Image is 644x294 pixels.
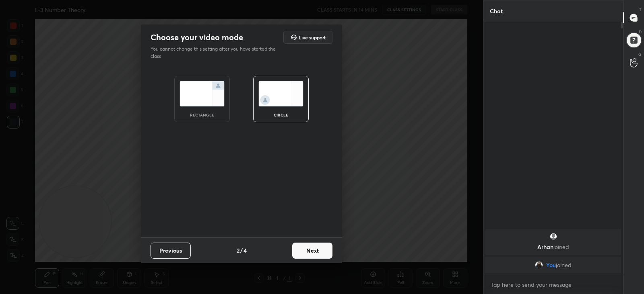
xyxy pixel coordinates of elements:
[151,243,191,259] button: Previous
[237,246,239,255] h4: 2
[151,32,243,43] h2: Choose your video mode
[483,0,509,22] p: Chat
[483,228,623,275] div: grid
[265,113,297,117] div: circle
[151,45,281,60] p: You cannot change this setting after you have started the class
[292,243,332,259] button: Next
[546,262,556,268] span: You
[639,29,642,35] p: D
[244,246,247,255] h4: 4
[553,243,569,251] span: joined
[556,262,572,268] span: joined
[638,51,642,57] p: G
[299,35,326,40] h5: Live support
[490,244,616,250] p: Arhan
[549,233,557,241] img: default.png
[240,246,243,255] h4: /
[180,81,225,106] img: normalScreenIcon.ae25ed63.svg
[639,6,642,12] p: T
[186,113,218,117] div: rectangle
[535,261,543,269] img: e946f1d6392f47f19c338401dad64eb7.jpg
[258,81,303,106] img: circleScreenIcon.acc0effb.svg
